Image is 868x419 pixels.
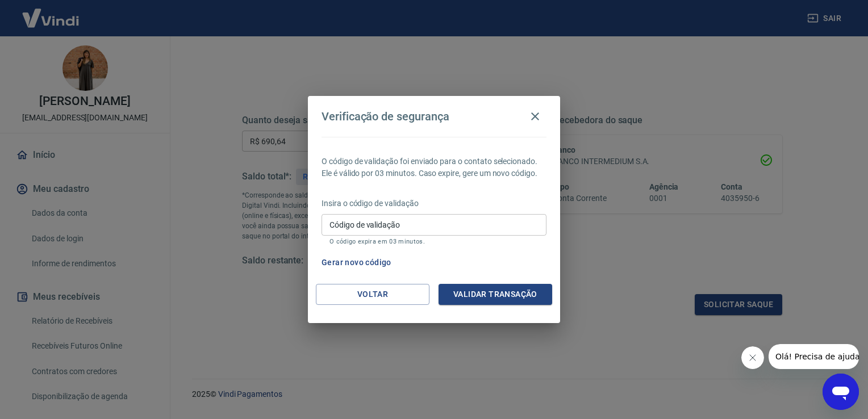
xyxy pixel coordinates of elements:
button: Validar transação [439,284,552,305]
p: O código de validação foi enviado para o contato selecionado. Ele é válido por 03 minutos. Caso e... [322,156,546,179]
iframe: Close message [741,346,764,369]
p: Insira o código de validação [322,198,546,209]
button: Gerar novo código [317,252,396,273]
button: Voltar [316,284,429,305]
iframe: Message from company [769,344,859,369]
h4: Verificação de segurança [322,110,449,123]
span: Olá! Precisa de ajuda? [7,8,95,17]
p: O código expira em 03 minutos. [329,238,539,245]
iframe: Button to launch messaging window [823,374,859,410]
